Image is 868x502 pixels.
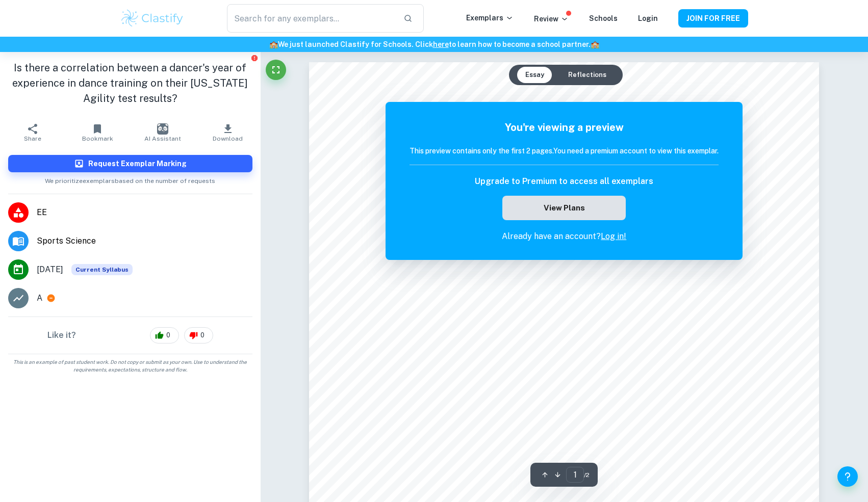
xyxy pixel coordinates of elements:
[410,120,719,135] h5: You're viewing a preview
[534,13,569,24] p: Review
[433,40,449,48] a: here
[195,330,210,340] span: 0
[157,123,168,135] img: AI Assistant
[65,118,131,147] button: Bookmark
[82,135,113,142] span: Bookmark
[251,54,259,62] button: Report issue
[584,470,590,480] span: / 2
[161,330,176,340] span: 0
[410,145,719,156] h6: This preview contains only the first 2 pages. You need a premium account to view this exemplar.
[591,40,599,48] span: 🏫
[8,155,252,172] button: Request Exemplar Marking
[47,329,76,341] h6: Like it?
[589,14,618,22] a: Schools
[475,175,653,188] h6: Upgrade to Premium to access all exemplars
[184,327,213,344] div: 0
[266,60,286,80] button: Fullscreen
[2,39,866,50] h6: We just launched Clastify for Schools. Click to learn how to become a school partner.
[195,118,261,147] button: Download
[71,264,133,275] div: This exemplar is based on the current syllabus. Feel free to refer to it for inspiration/ideas wh...
[8,60,252,106] h1: Is there a correlation between a dancer's year of experience in dance training on their [US_STATE...
[560,67,615,83] button: Reflections
[678,9,748,28] button: JOIN FOR FREE
[269,40,278,48] span: 🏫
[24,135,41,142] span: Share
[466,12,514,23] p: Exemplars
[150,327,179,344] div: 0
[502,196,626,220] button: View Plans
[37,235,252,247] span: Sports Science
[601,231,626,241] a: Log in!
[837,466,858,487] button: Help and Feedback
[45,172,215,186] span: We prioritize exemplars based on the number of requests
[4,358,257,374] span: This is an example of past student work. Do not copy or submit as your own. Use to understand the...
[227,4,395,33] input: Search for any exemplars...
[37,206,252,219] span: EE
[88,158,187,169] h6: Request Exemplar Marking
[517,67,552,83] button: Essay
[71,264,133,275] span: Current Syllabus
[213,135,243,142] span: Download
[120,8,185,29] img: Clastify logo
[37,292,42,304] p: A
[638,14,658,22] a: Login
[410,230,719,243] p: Already have an account?
[37,263,63,276] span: [DATE]
[130,118,195,147] button: AI Assistant
[144,135,181,142] span: AI Assistant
